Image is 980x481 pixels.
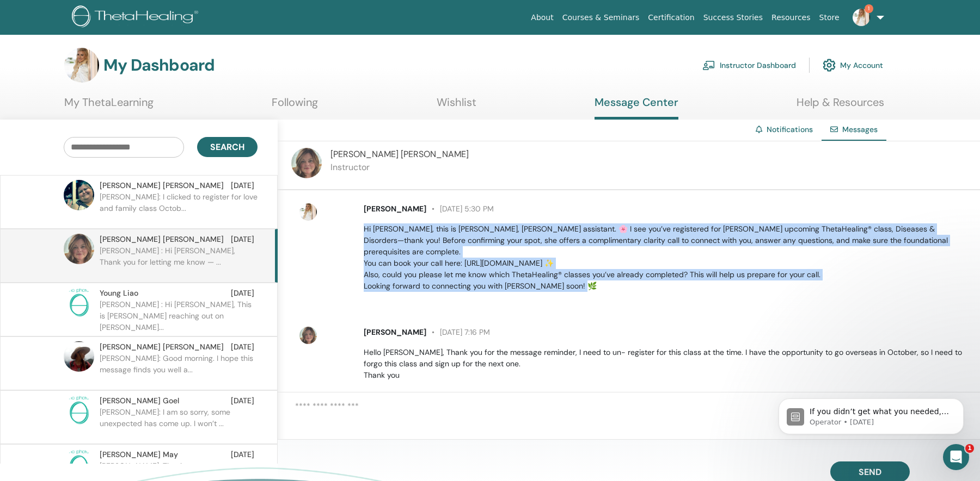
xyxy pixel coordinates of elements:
p: Instructor [330,161,469,174]
span: [PERSON_NAME] [PERSON_NAME] [330,148,469,160]
iframe: Intercom live chat [943,444,969,470]
a: About [526,8,558,28]
p: [PERSON_NAME] : Hi [PERSON_NAME], Thank you for letting me know — ... [100,245,258,278]
a: Courses & Seminars [558,8,644,28]
span: [PERSON_NAME] [PERSON_NAME] [100,341,224,353]
span: [DATE] [231,395,254,407]
a: Certification [644,8,699,28]
iframe: Intercom notifications message [762,376,980,452]
a: Following [272,96,318,117]
img: no-photo.png [64,288,94,318]
img: default.jpg [64,180,94,210]
img: logo.png [72,5,202,30]
span: 1 [965,444,974,453]
p: [PERSON_NAME]: I am so sorry, some unexpected has come up. I won’t ... [100,407,258,439]
a: Wishlist [437,96,476,117]
img: default.jpg [853,9,870,26]
img: no-photo.png [64,449,94,479]
button: Search [197,137,258,157]
a: Instructor Dashboard [702,53,796,77]
span: [DATE] 5:30 PM [426,204,494,214]
a: Help & Resources [797,96,884,117]
span: Messages [842,124,878,134]
span: [DATE] [231,449,254,460]
a: Store [815,8,844,28]
img: default.jpg [291,148,322,178]
span: Young Liao [100,288,138,299]
a: Success Stories [699,8,767,28]
p: Hello [PERSON_NAME], Thank you for the message reminder, I need to un- register for this class at... [364,347,967,381]
span: [PERSON_NAME] [364,327,426,337]
span: [DATE] [231,234,254,245]
span: Search [210,141,244,153]
h3: My Dashboard [103,55,215,75]
span: [PERSON_NAME] [PERSON_NAME] [100,180,224,191]
p: [PERSON_NAME] : Hi [PERSON_NAME], This is [PERSON_NAME] reaching out on [PERSON_NAME]... [100,299,258,332]
p: Hi [PERSON_NAME], this is [PERSON_NAME], [PERSON_NAME] assistant. 🌸 I see you’ve registered for [... [364,223,967,292]
span: [DATE] [231,341,254,353]
span: [PERSON_NAME] Goel [100,395,179,407]
img: no-photo.png [64,395,94,426]
img: default.jpg [299,327,317,344]
span: [PERSON_NAME] [PERSON_NAME] [100,234,224,245]
img: chalkboard-teacher.svg [702,60,715,70]
span: Send [859,466,881,478]
a: My Account [823,53,883,77]
span: [DATE] [231,180,254,191]
span: 1 [865,4,873,13]
img: default.jpg [64,48,99,83]
img: cog.svg [823,56,836,74]
span: [DATE] 7:16 PM [426,327,490,337]
img: default.jpg [64,341,94,372]
a: My ThetaLearning [64,96,154,117]
img: default.jpg [299,203,317,221]
img: default.jpg [64,234,94,264]
p: [PERSON_NAME]: Good morning. I hope this message finds you well a... [100,353,258,385]
span: [DATE] [231,288,254,299]
a: Message Center [595,96,678,120]
p: [PERSON_NAME]: I clicked to register for love and family class Octob... [100,191,258,224]
span: [PERSON_NAME] [364,204,426,214]
a: Resources [767,8,815,28]
span: [PERSON_NAME] May [100,449,178,460]
a: Notifications [767,124,813,134]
